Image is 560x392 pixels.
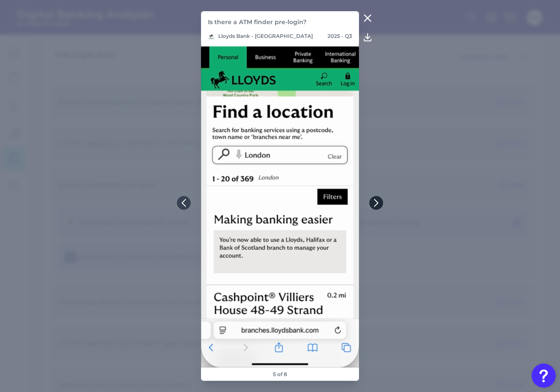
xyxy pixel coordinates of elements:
[532,364,556,388] button: Open Resource Center
[328,33,352,40] p: 2025 - Q3
[201,44,359,367] img: Lloyds-Q3-25-MOB-branch-005.png
[208,18,353,26] p: Is there a ATM finder pre-login?
[208,33,215,40] img: Lloyds Bank
[208,33,313,40] p: Lloyds Bank - [GEOGRAPHIC_DATA]
[269,367,291,381] footer: 5 of 8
